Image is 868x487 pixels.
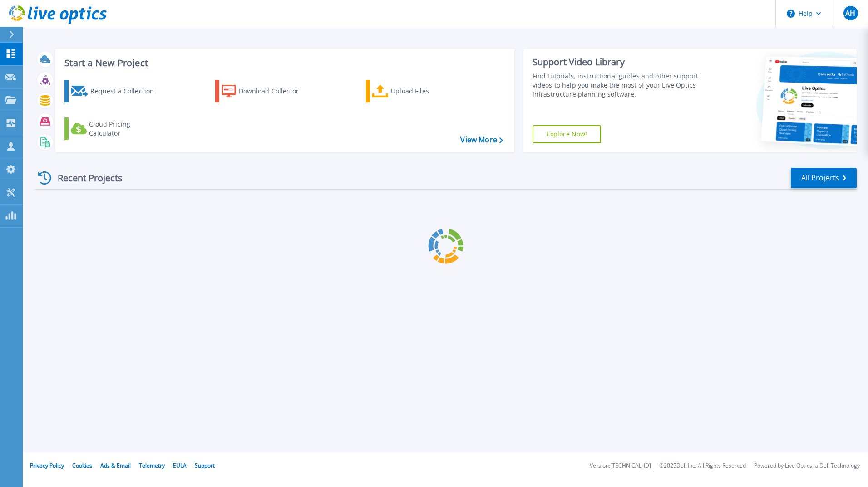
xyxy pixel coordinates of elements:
a: Telemetry [139,462,165,469]
li: Powered by Live Optics, a Dell Technology [754,463,860,469]
div: Support Video Library [533,56,702,68]
h3: Start a New Project [64,58,503,68]
a: View More [460,136,503,144]
li: Version: [TECHNICAL_ID] [590,463,651,469]
a: Explore Now! [533,125,602,143]
a: Support [195,462,215,469]
div: Find tutorials, instructional guides and other support videos to help you make the most of your L... [533,72,702,99]
a: Privacy Policy [30,462,64,469]
a: All Projects [791,168,857,188]
div: Cloud Pricing Calculator [89,120,162,138]
a: Ads & Email [100,462,131,469]
li: © 2025 Dell Inc. All Rights Reserved [659,463,746,469]
a: EULA [173,462,187,469]
div: Request a Collection [90,82,163,100]
a: Download Collector [215,80,316,102]
div: Recent Projects [35,167,135,189]
div: Upload Files [391,82,464,100]
a: Upload Files [366,80,467,102]
span: AH [845,10,855,17]
a: Cookies [72,462,92,469]
a: Cloud Pricing Calculator [64,117,166,140]
a: Request a Collection [64,80,166,102]
div: Download Collector [239,82,311,100]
